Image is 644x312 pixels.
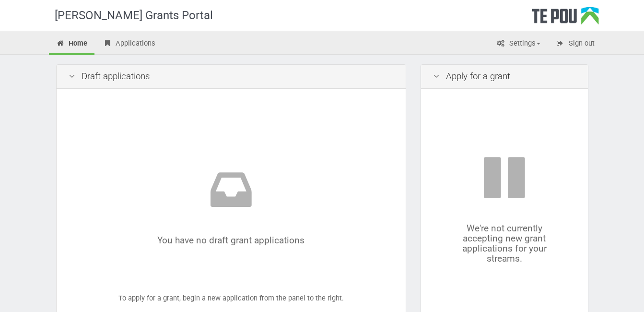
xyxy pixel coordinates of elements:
div: We're not currently accepting new grant applications for your streams. [450,154,559,264]
div: Te Pou Logo [532,7,599,31]
a: Sign out [549,34,602,55]
div: Draft applications [57,65,406,89]
div: Apply for a grant [421,65,588,89]
a: Home [49,34,95,55]
a: Settings [489,34,548,55]
a: Applications [95,34,163,55]
div: You have no draft grant applications [97,166,365,245]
